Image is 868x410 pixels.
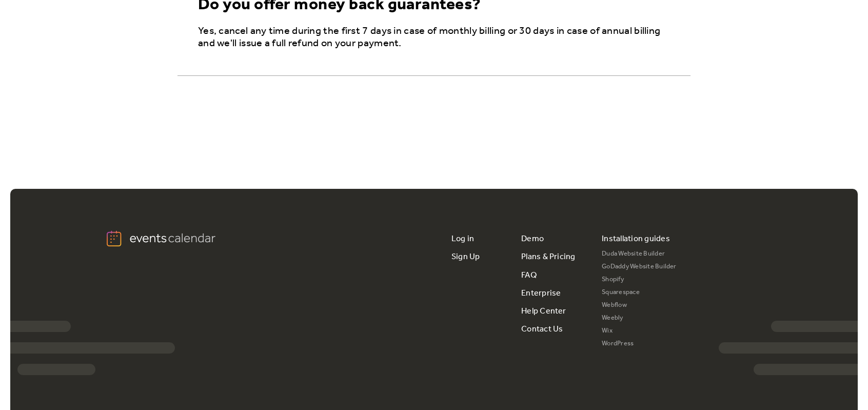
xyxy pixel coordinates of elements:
a: Sign Up [451,248,480,266]
a: WordPress [602,338,677,350]
a: Weebly [602,312,677,325]
a: Duda Website Builder [602,248,677,261]
a: GoDaddy Website Builder [602,261,677,274]
a: Enterprise [521,284,561,302]
div: Installation guides [602,230,670,248]
p: Yes, cancel any time during the first 7 days in case of monthly billing or 30 days in case of ann... [198,25,674,50]
a: Contact Us [521,320,563,338]
a: Squarespace [602,286,677,299]
a: Demo [521,230,544,248]
a: Webflow [602,299,677,312]
a: Log in [451,230,474,248]
a: Wix [602,325,677,338]
a: Help Center [521,302,566,320]
a: Plans & Pricing [521,248,576,266]
a: FAQ [521,266,537,284]
a: Shopify [602,274,677,286]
